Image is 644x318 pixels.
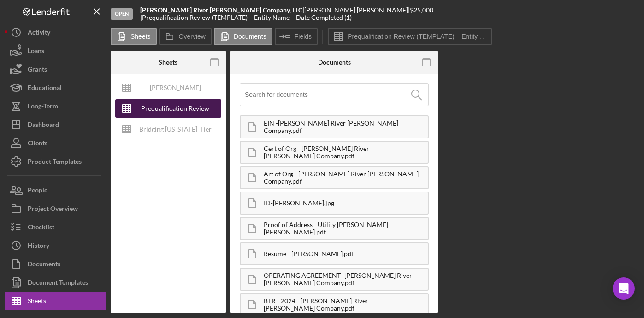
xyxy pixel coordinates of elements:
div: BTR - 2024 - [PERSON_NAME] River [PERSON_NAME] Company.pdf [264,297,428,312]
button: Prequalification Review (TEMPLATE) – Entity Name – Date Completed (1) [328,28,492,45]
div: Long-Term [28,97,58,118]
div: Checklist [28,218,54,239]
div: OPERATING AGREEMENT -[PERSON_NAME] River [PERSON_NAME] Company.pdf [264,272,428,287]
button: Bridging [US_STATE]_Tier Lending Grid V 6.30 COPY [115,120,221,138]
button: Grants [5,60,106,78]
button: Loans [5,42,106,60]
div: Documents [318,59,351,66]
div: Open [111,8,133,20]
button: Activity [5,23,106,42]
div: Sheets [159,59,177,66]
div: Activity [28,23,50,44]
button: Documents [214,28,272,45]
label: Overview [179,33,206,40]
button: Checklist [5,218,106,236]
input: Search for documents [245,84,428,106]
label: Prequalification Review (TEMPLATE) – Entity Name – Date Completed (1) [348,33,486,40]
div: Art of Org - [PERSON_NAME] River [PERSON_NAME] Company.pdf [264,170,428,185]
div: Cert of Org - [PERSON_NAME] River [PERSON_NAME] Company.pdf [264,145,428,160]
div: Sheets [28,292,46,312]
button: Sheets [111,28,157,45]
div: Open Intercom Messenger [613,277,635,300]
button: Prequalification Review (TEMPLATE) – Entity Name – Date Completed (1) [115,99,221,118]
button: Product Templates [5,152,106,171]
button: Project Overview [5,199,106,218]
b: [PERSON_NAME] River [PERSON_NAME] Company, LLC [140,6,302,14]
button: [PERSON_NAME] Underwriting Analysis - Business Name - MM.DD.YY. - Copy [115,78,221,97]
div: Loans [28,42,44,62]
div: History [28,236,49,257]
span: $25,000 [410,6,433,14]
div: Proof of Address - Utility [PERSON_NAME] - [PERSON_NAME].pdf [264,221,428,236]
button: Documents [5,255,106,273]
div: Product Templates [28,152,82,173]
div: Document Templates [28,273,88,294]
div: ID-[PERSON_NAME].jpg [264,199,428,207]
button: History [5,236,106,255]
button: Document Templates [5,273,106,292]
button: Fields [275,28,318,45]
div: Resume - [PERSON_NAME].pdf [264,250,428,258]
button: Long-Term [5,97,106,115]
div: Educational [28,78,62,99]
label: Fields [295,33,312,40]
label: Documents [234,33,266,40]
button: Dashboard [5,115,106,134]
div: [PERSON_NAME] [PERSON_NAME] | [304,6,410,14]
div: Documents [28,255,60,276]
div: [PERSON_NAME] Underwriting Analysis - Business Name - MM.DD.YY. - Copy [138,78,212,97]
div: Dashboard [28,115,59,136]
div: | [140,6,304,14]
div: Clients [28,134,47,155]
div: EIN -[PERSON_NAME] River [PERSON_NAME] Company.pdf [264,120,428,134]
button: People [5,181,106,199]
button: Clients [5,134,106,152]
button: Educational [5,78,106,97]
div: Prequalification Review (TEMPLATE) – Entity Name – Date Completed (1) [138,99,212,118]
div: People [28,181,47,202]
button: Overview [159,28,212,45]
div: Grants [28,60,47,81]
div: Project Overview [28,199,78,220]
div: Bridging [US_STATE]_Tier Lending Grid V 6.30 COPY [138,120,212,138]
div: | Prequalification Review (TEMPLATE) – Entity Name – Date Completed (1) [140,14,352,21]
label: Sheets [130,33,151,40]
button: Sheets [5,292,106,310]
